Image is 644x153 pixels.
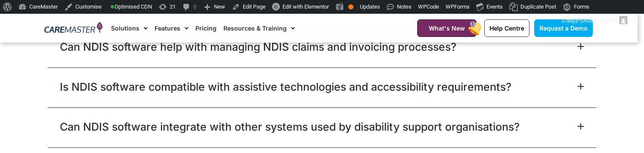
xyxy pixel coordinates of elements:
a: Resources & Training [223,14,295,43]
div: Can NDIS software integrate with other systems used by disability support organisations? [48,107,596,147]
div: Is NDIS software compatible with assistive technologies and accessibility requirements? [48,67,596,107]
span: Edit with Elementor [282,3,329,10]
span: [PERSON_NAME] [576,17,617,24]
a: What's New [417,19,477,37]
nav: Menu [111,14,396,43]
a: Features [155,14,189,43]
a: Is NDIS software compatible with assistive technologies and accessibility requirements? [60,79,511,95]
span: What's New [429,24,465,32]
div: Can NDIS software help with managing NDIS claims and invoicing processes? [48,28,596,67]
a: Help Centre [484,19,529,37]
a: Can NDIS software integrate with other systems used by disability support organisations? [60,119,520,135]
a: Solutions [111,14,148,43]
span: Help Centre [489,24,524,32]
a: Request a Demo [534,19,593,37]
a: Pricing [195,14,217,43]
div: OK [348,4,353,9]
a: G'day, [558,14,631,28]
a: Can NDIS software help with managing NDIS claims and invoicing processes? [60,39,456,55]
img: CareMaster Logo [44,22,102,35]
span: Request a Demo [539,24,588,32]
